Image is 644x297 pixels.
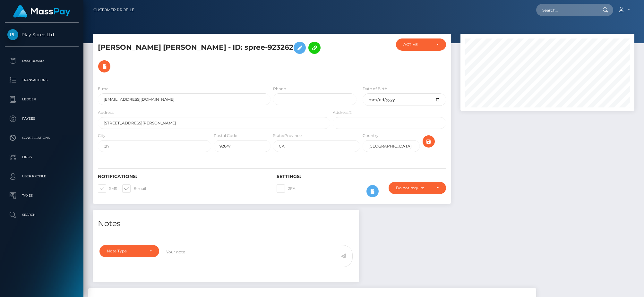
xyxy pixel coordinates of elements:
span: Play Spree Ltd [5,32,79,38]
label: E-mail [98,86,110,92]
label: SMS [98,184,117,193]
img: MassPay Logo [13,5,70,18]
div: ACTIVE [403,42,431,47]
label: Address 2 [333,110,352,115]
a: Cancellations [5,130,79,146]
button: Note Type [99,245,159,257]
p: Transactions [7,75,76,85]
h6: Settings: [277,174,446,179]
h5: [PERSON_NAME] [PERSON_NAME] - ID: spree-923262 [98,38,327,76]
label: Country [363,133,379,139]
a: Search [5,207,79,223]
label: Phone [273,86,286,92]
p: Links [7,152,76,162]
a: Dashboard [5,53,79,69]
a: Transactions [5,72,79,88]
label: Date of Birth [363,86,387,92]
a: Ledger [5,91,79,107]
p: Dashboard [7,56,76,66]
h6: Notifications: [98,174,267,179]
p: User Profile [7,172,76,181]
p: Search [7,210,76,220]
a: Taxes [5,188,79,204]
label: 2FA [277,184,296,193]
a: User Profile [5,168,79,184]
p: Ledger [7,95,76,104]
label: State/Province [273,133,302,139]
img: Play Spree Ltd [7,29,18,40]
a: Payees [5,111,79,127]
div: Note Type [107,249,144,254]
a: Links [5,149,79,165]
div: Do not require [396,185,431,191]
a: Customer Profile [93,3,134,17]
h4: Notes [98,218,354,229]
label: City [98,133,106,139]
label: Address [98,110,114,115]
input: Search... [536,4,597,16]
button: Do not require [389,182,446,194]
button: ACTIVE [396,38,446,51]
label: E-mail [122,184,146,193]
p: Taxes [7,191,76,200]
label: Postal Code [214,133,237,139]
p: Payees [7,114,76,123]
p: Cancellations [7,133,76,143]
